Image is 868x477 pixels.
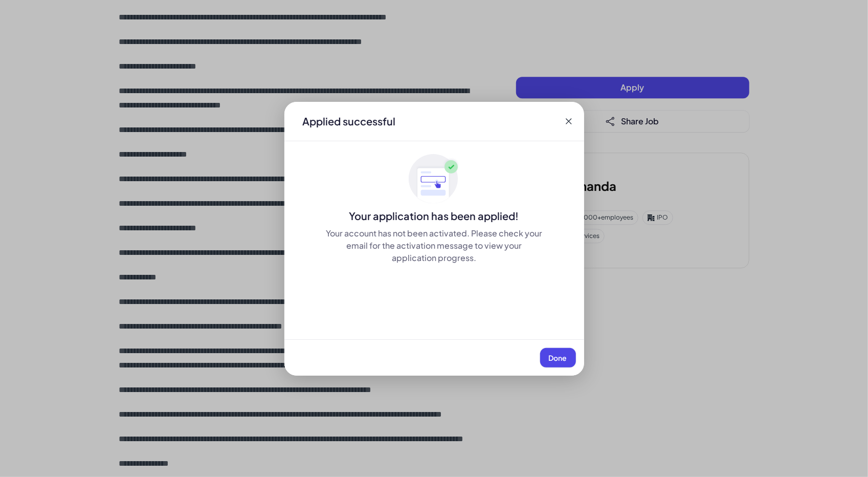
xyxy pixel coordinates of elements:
img: ApplyedMaskGroup3.svg [409,154,460,205]
div: Your application has been applied! [284,209,584,223]
div: Your account has not been activated. Please check your email for the activation message to view y... [325,227,543,264]
span: Done [549,353,567,362]
button: Done [540,348,576,367]
div: Applied successful [303,114,396,128]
